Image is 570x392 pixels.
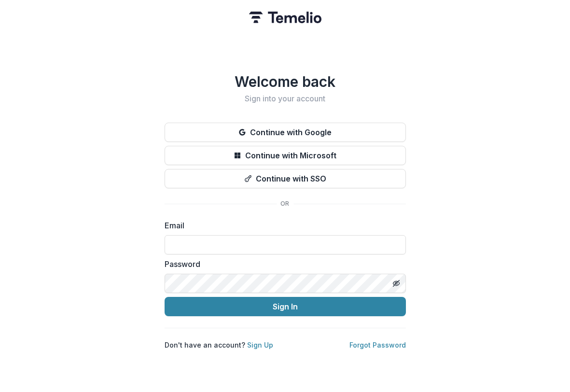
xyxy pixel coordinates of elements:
h1: Welcome back [165,73,406,90]
a: Forgot Password [349,341,406,349]
button: Toggle password visibility [389,276,404,291]
p: Don't have an account? [165,340,273,350]
button: Continue with SSO [165,169,406,188]
button: Continue with Google [165,123,406,142]
img: Temelio [249,12,321,23]
a: Sign Up [247,341,273,349]
button: Continue with Microsoft [165,146,406,165]
label: Password [165,258,400,270]
h2: Sign into your account [165,94,406,103]
button: Sign In [165,297,406,316]
label: Email [165,220,400,231]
